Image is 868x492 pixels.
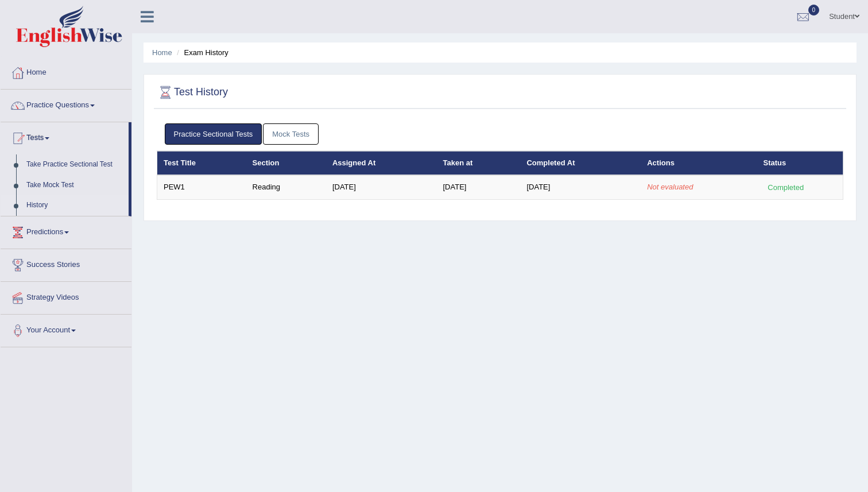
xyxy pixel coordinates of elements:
th: Actions [641,151,757,175]
a: Practice Sectional Tests [165,123,262,145]
td: [DATE] [326,175,437,199]
h2: Test History [157,84,228,101]
a: Strategy Videos [1,282,131,311]
a: Tests [1,122,129,151]
li: Exam History [174,47,228,58]
a: Take Practice Sectional Test [21,154,129,175]
a: Your Account [1,315,131,343]
td: Reading [246,175,326,199]
th: Taken at [437,151,521,175]
span: 0 [808,5,820,16]
a: Home [152,48,172,57]
a: Mock Tests [263,123,319,145]
a: Practice Questions [1,90,131,118]
a: Predictions [1,216,131,245]
td: [DATE] [520,175,641,199]
td: [DATE] [437,175,521,199]
a: Home [1,57,131,86]
th: Section [246,151,326,175]
th: Status [757,151,843,175]
th: Assigned At [326,151,437,175]
a: Take Mock Test [21,175,129,196]
div: Completed [764,181,808,193]
em: Not evaluated [647,183,693,191]
td: PEW1 [157,175,246,199]
th: Completed At [520,151,641,175]
th: Test Title [157,151,246,175]
a: History [21,195,129,216]
a: Success Stories [1,249,131,278]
